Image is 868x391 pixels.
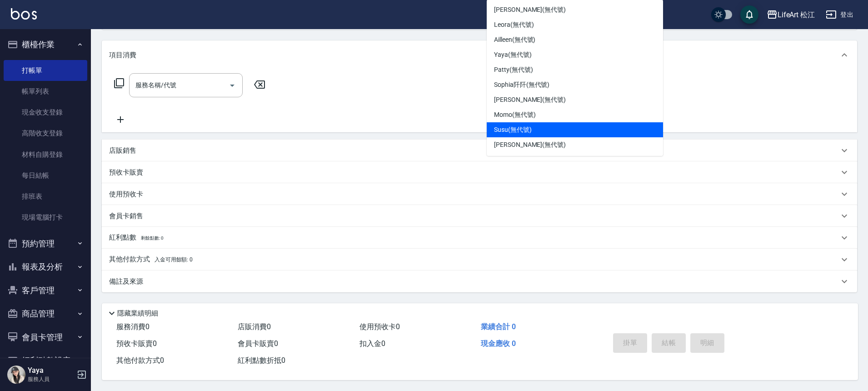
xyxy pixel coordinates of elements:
[102,205,857,227] div: 會員卡銷售
[4,81,87,102] a: 帳單列表
[102,227,857,249] div: 紅利點數剩餘點數: 0
[102,183,857,205] div: 使用預收卡
[116,322,150,331] span: 服務消費 0
[109,146,136,155] p: 店販銷售
[238,339,278,348] span: 會員卡販賣 0
[109,50,136,60] p: 項目消費
[102,249,857,271] div: 其他付款方式入金可用餘額: 0
[117,309,158,318] p: 隱藏業績明細
[494,110,536,120] span: Momo (無代號)
[4,33,87,56] button: 櫃檯作業
[11,8,37,20] img: Logo
[7,366,25,384] img: Person
[494,80,549,90] span: Sophia阡阡 (無代號)
[494,125,532,135] span: Susu (無代號)
[494,95,566,105] span: [PERSON_NAME] (無代號)
[4,326,87,349] button: 會員卡管理
[4,207,87,228] a: 現場電腦打卡
[109,277,143,286] p: 備註及來源
[102,140,857,161] div: 店販銷售
[155,256,193,263] span: 入金可用餘額: 0
[109,168,143,177] p: 預收卡販賣
[481,339,516,348] span: 現金應收 0
[4,102,87,123] a: 現金收支登錄
[102,161,857,183] div: 預收卡販賣
[494,65,533,75] span: Patty (無代號)
[4,165,87,186] a: 每日結帳
[141,236,164,241] span: 剩餘點數: 0
[109,211,143,221] p: 會員卡銷售
[494,35,535,45] span: Ailleen (無代號)
[102,40,857,70] div: 項目消費
[740,5,758,24] button: save
[4,232,87,256] button: 預約管理
[494,140,566,150] span: [PERSON_NAME] (無代號)
[778,9,815,20] div: LifeArt 松江
[28,375,74,383] p: 服務人員
[4,349,87,372] button: 紅利點數設定
[4,60,87,81] a: 打帳單
[109,233,163,243] p: 紅利點數
[481,322,516,331] span: 業績合計 0
[4,123,87,144] a: 高階收支登錄
[109,190,143,199] p: 使用預收卡
[102,271,857,292] div: 備註及來源
[109,255,193,265] p: 其他付款方式
[4,144,87,165] a: 材料自購登錄
[116,356,164,365] span: 其他付款方式 0
[359,339,385,348] span: 扣入金 0
[4,302,87,326] button: 商品管理
[225,78,239,93] button: Open
[238,322,271,331] span: 店販消費 0
[822,6,857,23] button: 登出
[763,5,819,24] button: LifeArt 松江
[4,186,87,207] a: 排班表
[494,5,566,15] span: [PERSON_NAME] (無代號)
[359,322,400,331] span: 使用預收卡 0
[28,366,74,375] h5: Yaya
[116,339,157,348] span: 預收卡販賣 0
[4,279,87,302] button: 客戶管理
[494,50,532,60] span: Yaya (無代號)
[238,356,285,365] span: 紅利點數折抵 0
[494,20,534,30] span: Leora (無代號)
[4,255,87,279] button: 報表及分析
